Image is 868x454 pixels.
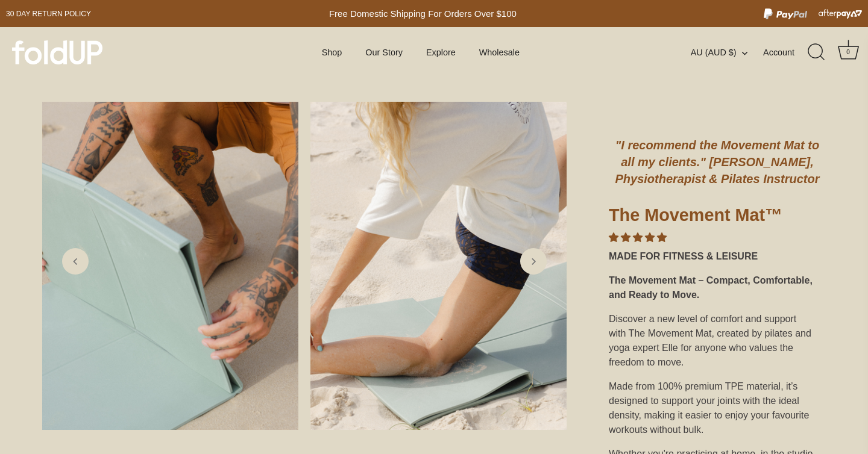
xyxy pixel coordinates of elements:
a: Cart [835,39,861,66]
a: 30 day Return policy [6,7,91,21]
a: Previous slide [62,248,89,275]
a: Account [763,45,807,60]
a: Wholesale [468,41,530,64]
span: 4.85 stars [609,232,667,243]
a: Explore [416,41,466,64]
div: Made from 100% premium TPE material, it’s designed to support your joints with the ideal density,... [609,375,826,442]
strong: MADE FOR FITNESS & LEISURE [609,251,758,261]
div: 0 [842,46,854,58]
a: Our Story [355,41,413,64]
h1: The Movement Mat™ [609,204,826,231]
div: Primary navigation [292,41,550,64]
button: AU (AUD $) [691,47,761,58]
a: Next slide [520,248,547,275]
div: Discover a new level of comfort and support with The Movement Mat, created by pilates and yoga ex... [609,307,826,375]
em: "I recommend the Movement Mat to all my clients." [PERSON_NAME], Physiotherapist & Pilates Instru... [615,138,820,185]
a: Shop [312,41,353,64]
a: Search [804,39,830,66]
div: The Movement Mat – Compact, Comfortable, and Ready to Move. [609,269,826,307]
